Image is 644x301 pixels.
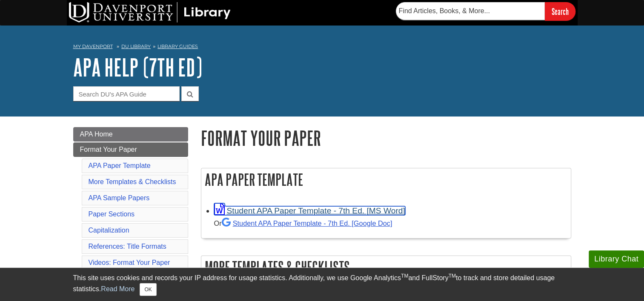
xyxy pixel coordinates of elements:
a: More Templates & Checklists [89,178,176,185]
h2: More Templates & Checklists [201,256,571,278]
nav: breadcrumb [73,41,571,54]
input: Search DU's APA Guide [73,86,180,101]
a: Student APA Paper Template - 7th Ed. [Google Doc] [222,219,392,227]
span: APA Home [80,131,113,138]
button: Library Chat [589,250,644,268]
a: Capitalization [89,227,129,234]
a: Format Your Paper [73,142,188,157]
form: Searches DU Library's articles, books, and more [396,2,575,20]
input: Find Articles, Books, & More... [396,2,545,20]
h2: APA Paper Template [201,168,571,191]
a: APA Paper Template [89,162,151,169]
input: Search [545,2,575,20]
a: References: Title Formats [89,243,166,250]
a: Read More [101,285,135,292]
a: DU Library [121,43,151,49]
a: Library Guides [157,43,198,49]
a: Paper Sections [89,210,135,218]
a: APA Home [73,127,188,142]
div: This site uses cookies and records your IP address for usage statistics. Additionally, we use Goo... [73,273,571,296]
h1: Format Your Paper [201,127,571,149]
sup: TM [449,273,456,279]
img: DU Library [69,2,231,23]
sup: TM [401,273,408,279]
a: APA Help (7th Ed) [73,54,202,80]
a: Videos: Format Your Paper [89,259,170,266]
button: Close [140,283,156,296]
a: My Davenport [73,43,113,50]
a: APA Sample Papers [89,194,150,202]
small: Or [214,219,392,227]
a: Link opens in new window [214,206,405,215]
span: Format Your Paper [80,146,137,153]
